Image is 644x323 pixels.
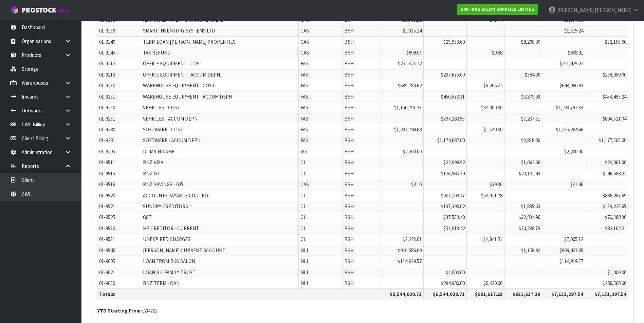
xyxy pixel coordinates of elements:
span: $797,283.53 [441,115,465,122]
td: FAS [298,124,342,135]
td: CLI [298,223,342,234]
span: $34,000.00 [481,104,502,111]
th: $681,617.29 [467,289,504,300]
span: $54,921.78 [481,192,502,199]
span: $6,420.00 [483,280,502,286]
span: $2,200.00 [564,148,583,155]
span: $288,560.00 [603,280,626,286]
span: $1,233,744.68 [394,126,422,133]
span: $644,986.83 [559,82,583,89]
td: 01-9525 [97,212,141,223]
td: FAS [298,102,342,113]
span: $3,505.22 [403,17,422,23]
span: $3,879.93 [521,93,540,100]
td: BNZ VISA [141,157,299,168]
td: BSH [343,58,381,69]
td: CAS [298,47,342,58]
td: BSH [343,80,381,91]
td: 01-9621 [97,267,141,278]
span: $1,156,791.33 [394,104,422,111]
td: NLI [298,267,342,278]
th: $681,617.29 [504,289,542,300]
span: ProStock [22,6,56,15]
td: 01-9251 [97,113,141,124]
td: BSH [343,212,381,223]
span: $0.88 [492,49,502,56]
td: TAX REFUND [141,47,299,58]
td: BSH [343,135,381,146]
span: [PERSON_NAME] [557,7,594,13]
span: $3,554.96 [564,17,583,23]
td: 01-9605 [97,256,141,267]
td: BSH [343,25,381,36]
td: BSH [343,69,381,80]
td: 01-9521 [97,201,141,212]
td: 01-9530 [97,223,141,234]
em: [DATE] [143,307,157,314]
img: cube-alt.png [10,6,19,14]
td: 01-9540 [97,245,141,256]
td: BNZ SAVINGS - 025 [141,179,299,190]
td: FAS [298,113,342,124]
td: CLI [298,212,342,223]
td: BSH [343,168,381,179]
td: BSH [343,47,381,58]
td: BSH [343,245,381,256]
span: $22,998.92 [443,159,465,166]
span: $7,237.51 [521,115,540,122]
span: $698.03 [406,49,422,56]
span: $49.74 [490,17,502,23]
span: $32,153.60 [605,39,626,45]
td: 01-9520 [97,190,141,201]
td: FAS [298,69,342,80]
td: TERM LOAN [PERSON_NAME] PROPERTIES [141,36,299,47]
span: $886,287.69 [603,192,626,199]
span: $698.91 [568,49,583,56]
td: FAS [298,80,342,91]
span: $20,102.43 [519,170,540,177]
span: $909,427.85 [559,247,583,254]
td: BSH [343,234,381,245]
span: $1,158.84 [521,247,540,254]
td: BSH [343,256,381,267]
td: BSH [343,179,381,190]
td: 01-9231 [97,91,141,102]
td: 01-9213 [97,69,141,80]
span: $450,573.31 [441,93,465,100]
span: $114,919.57 [398,258,422,264]
span: $804,521.04 [603,115,626,122]
span: $24,061.00 [605,159,626,166]
span: $139,225.65 [603,203,626,210]
span: $251,425.22 [559,60,583,67]
span: $37,553.40 [443,214,465,220]
span: $454,453.24 [603,93,626,100]
td: WAREHOUSE EQUIPMENT - ACCUM DEPN [141,91,299,102]
span: $1,540.00 [483,126,502,133]
span: $70,388.36 [605,214,626,220]
td: BNZ TERM LOAN [141,278,299,288]
span: $41.46 [570,181,583,188]
td: CAS [298,179,342,190]
th: Totals: [97,289,381,300]
td: BSH [343,267,381,278]
td: LOAN R C FAMILY TRUST [141,267,299,278]
span: $7,065.12 [564,236,583,242]
td: 01-9139 [97,25,141,36]
span: $8,200.00 [521,39,540,45]
td: CLI [298,190,342,201]
td: FAS [298,91,342,102]
span: $1,190,791.33 [556,104,583,111]
span: $32,834.96 [519,214,540,220]
span: $1,177,505.00 [599,137,626,144]
td: NLI [298,278,342,288]
span: $146,688.22 [603,170,626,177]
td: BNZ 00 [141,168,299,179]
span: $294,980.00 [441,280,465,286]
span: $384.00 [525,71,540,78]
td: CAS [298,36,342,47]
span: $114,919.57 [559,258,583,264]
td: UNEXPIRED CHARGES [141,234,299,245]
span: $137,390.02 [441,203,465,210]
td: OFFICE EQUIPMENT - COST [141,58,299,69]
strong: S00 - RKG SALON SUPPLIES LIMITED [461,6,534,12]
